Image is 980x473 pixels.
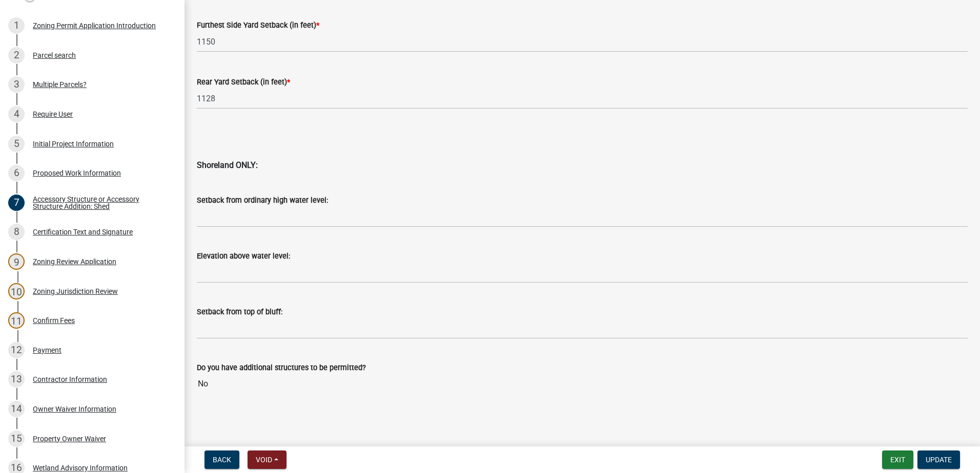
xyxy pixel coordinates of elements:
span: Update [926,456,952,464]
div: Zoning Permit Application Introduction [33,22,156,29]
div: Confirm Fees [33,317,75,324]
button: Update [917,450,960,469]
span: Back [213,456,231,464]
strong: Shoreland ONLY: [197,160,258,170]
div: 3 [8,76,25,93]
div: 2 [8,47,25,63]
div: Parcel search [33,52,76,59]
div: 9 [8,253,25,270]
div: Accessory Structure or Accessory Structure Addition: Shed [33,196,168,210]
div: 6 [8,165,25,181]
div: 13 [8,371,25,388]
div: Payment [33,347,62,354]
div: Property Owner Waiver [33,435,106,442]
div: Zoning Review Application [33,258,116,265]
div: 7 [8,195,25,211]
label: Setback from ordinary high water level: [197,197,328,204]
div: Wetland Advisory Information [33,464,128,471]
label: Rear Yard Setback (in feet) [197,79,290,86]
div: Zoning Jurisdiction Review [33,288,118,295]
label: Elevation above water level: [197,253,290,260]
button: Exit [882,450,913,469]
div: 12 [8,342,25,358]
div: 14 [8,401,25,417]
span: Void [256,456,272,464]
div: 1 [8,17,25,34]
button: Back [205,450,239,469]
div: Owner Waiver Information [33,405,116,413]
div: 4 [8,106,25,122]
button: Void [248,450,287,469]
div: Multiple Parcels? [33,81,87,88]
label: Furthest Side Yard Setback (in feet) [197,22,319,29]
div: Contractor Information [33,376,107,383]
div: 10 [8,283,25,299]
label: Setback from top of bluff: [197,309,282,316]
div: Proposed Work Information [33,169,121,177]
div: 11 [8,312,25,329]
div: Initial Project Information [33,140,114,147]
div: 8 [8,224,25,240]
div: Require User [33,111,73,118]
label: Do you have additional structures to be permitted? [197,364,366,372]
div: 15 [8,431,25,447]
div: 5 [8,136,25,152]
div: Certification Text and Signature [33,228,133,235]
